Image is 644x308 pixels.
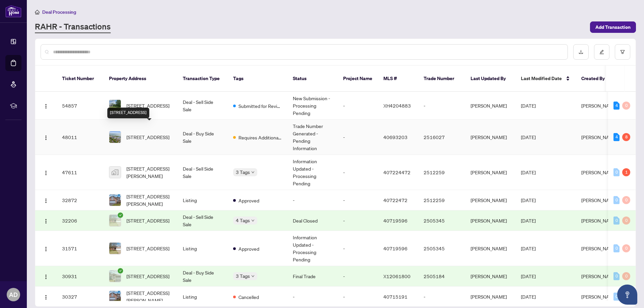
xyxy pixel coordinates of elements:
div: 0 [622,217,630,225]
th: Property Address [104,66,177,92]
span: Cancelled [238,293,259,301]
span: download [579,50,583,54]
td: 31571 [57,231,104,266]
td: 30327 [57,287,104,307]
img: thumbnail-img [109,270,121,282]
div: 0 [622,102,630,110]
img: Logo [43,198,49,203]
button: edit [594,44,609,60]
a: RAHR - Transactions [35,21,111,33]
span: 407224472 [383,169,411,175]
td: [PERSON_NAME] [465,92,516,120]
span: 40693203 [383,134,408,140]
span: check-circle [118,212,123,218]
span: [DATE] [521,294,536,300]
div: [STREET_ADDRESS] [107,108,149,118]
th: Last Modified Date [516,66,576,92]
td: 30931 [57,266,104,287]
div: 0 [613,217,620,225]
td: [PERSON_NAME] [465,210,516,231]
span: Deal Processing [42,9,76,15]
td: Listing [177,287,228,307]
span: filter [620,50,625,54]
span: [STREET_ADDRESS][PERSON_NAME] [126,165,172,180]
span: [STREET_ADDRESS] [126,272,169,280]
div: 0 [613,168,620,176]
img: thumbnail-img [109,100,121,111]
span: [DATE] [521,218,536,224]
img: Logo [43,295,49,300]
th: Last Updated By [465,66,516,92]
span: X12061800 [383,273,411,279]
img: thumbnail-img [109,131,121,143]
div: 1 [622,168,630,176]
button: download [573,44,589,60]
span: 40715191 [383,294,408,300]
td: - [338,120,378,155]
button: Logo [41,195,51,205]
img: Logo [43,274,49,280]
td: [PERSON_NAME] [465,120,516,155]
img: Logo [43,219,49,224]
img: thumbnail-img [109,194,121,206]
td: - [287,190,338,210]
span: XH4204883 [383,103,411,109]
td: New Submission - Processing Pending [287,92,338,120]
td: [PERSON_NAME] [465,155,516,190]
td: Listing [177,190,228,210]
span: [DATE] [521,134,536,140]
th: Project Name [338,66,378,92]
td: Information Updated - Processing Pending [287,231,338,266]
td: 54857 [57,92,104,120]
span: check-circle [118,268,123,273]
button: Add Transaction [590,21,636,33]
th: Tags [228,66,287,92]
td: Deal - Buy Side Sale [177,266,228,287]
span: [PERSON_NAME] [581,218,618,224]
td: 2512259 [418,190,465,210]
img: Logo [43,170,49,176]
img: Logo [43,135,49,140]
th: Status [287,66,338,92]
span: [DATE] [521,197,536,203]
td: Deal Closed [287,210,338,231]
button: Logo [41,167,51,178]
span: [PERSON_NAME] [581,169,618,175]
td: Final Trade [287,266,338,287]
td: 32872 [57,190,104,210]
td: 2516027 [418,120,465,155]
button: Logo [41,215,51,226]
img: thumbnail-img [109,291,121,302]
span: [PERSON_NAME] [581,103,618,109]
span: AD [9,290,18,299]
td: Listing [177,231,228,266]
div: 0 [622,244,630,252]
span: [PERSON_NAME] [581,245,618,251]
span: Submitted for Review [238,102,282,110]
span: [DATE] [521,273,536,279]
span: [PERSON_NAME] [581,197,618,203]
span: home [35,10,40,14]
td: - [287,287,338,307]
span: [STREET_ADDRESS][PERSON_NAME] [126,289,172,304]
button: Logo [41,243,51,254]
div: 0 [613,272,620,280]
button: Logo [41,291,51,302]
td: - [338,210,378,231]
span: [DATE] [521,103,536,109]
span: [DATE] [521,169,536,175]
span: edit [599,50,604,54]
td: [PERSON_NAME] [465,287,516,307]
span: [PERSON_NAME] [581,134,618,140]
span: 40719596 [383,245,408,251]
span: [DATE] [521,245,536,251]
td: - [418,287,465,307]
span: Approved [238,197,259,204]
span: [STREET_ADDRESS][PERSON_NAME] [126,193,172,207]
td: - [338,155,378,190]
button: filter [615,44,630,60]
span: 40722472 [383,197,408,203]
td: 2512259 [418,155,465,190]
span: [STREET_ADDRESS] [126,245,169,252]
span: [STREET_ADDRESS] [126,133,169,141]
